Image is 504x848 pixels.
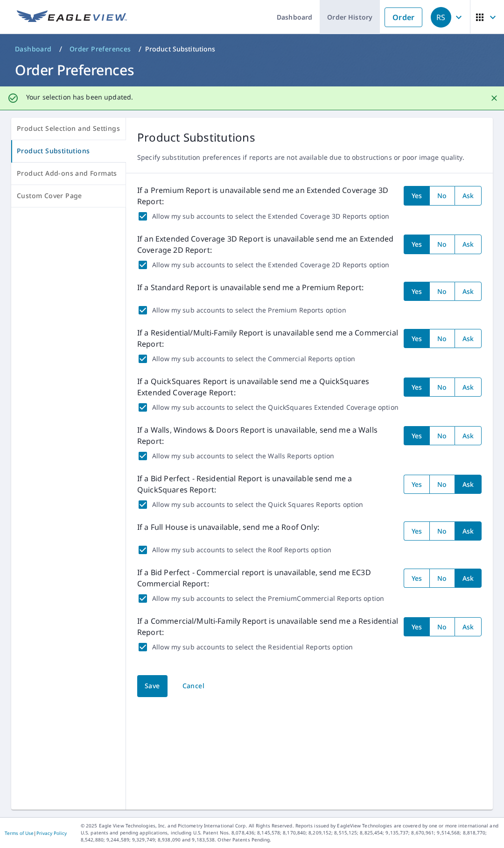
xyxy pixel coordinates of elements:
p: If a Full House is unavailable, send me a Roof Only: [137,521,319,541]
label: Allow my sub accounts to select the QuickSquares Extended Coverage option [152,403,399,412]
a: Order Preferences [66,42,135,57]
span: Cancel [182,680,204,692]
span: Save [145,680,160,692]
p: If a Commercial/Multi-Family Report is unavailable send me a Residential Report: [137,615,400,638]
p: Product Substitutions [137,129,482,146]
span: Order Preferences [70,44,131,54]
span: Dashboard [15,44,52,54]
p: If a Bid Perfect - Residential Report is unavailable send me a QuickSquares Report: [137,473,400,495]
h1: Order Preferences [11,60,493,79]
p: Your selection has been updated. [26,93,133,101]
p: | [5,830,67,836]
li: / [59,43,62,55]
p: Product Substitutions [145,44,216,54]
span: Product Substitutions [17,145,120,157]
div: RS [431,7,451,28]
p: If a Premium Report is unavailable send me an Extended Coverage 3D Report: [137,185,400,207]
label: Allow my sub accounts to select the Quick Squares Reports option [152,500,364,509]
p: If a Residential/Multi-Family Report is unavailable send me a Commercial Report: [137,327,400,349]
li: / [139,43,141,55]
p: If a QuickSquares Report is unavailable send me a QuickSquares Extended Coverage Report: [137,376,400,398]
a: Privacy Policy [36,830,67,836]
label: Allow my sub accounts to select the Walls Reports option [152,452,334,460]
label: Allow my sub accounts to select the Commercial Reports option [152,355,355,363]
nav: breadcrumb [11,42,493,57]
label: Allow my sub accounts to select the Residential Reports option [152,643,353,651]
span: Product Add-ons and Formats [17,168,120,179]
label: Allow my sub accounts to select the Roof Reports option [152,546,331,554]
label: Allow my sub accounts to select the Extended Coverage 3D Reports option [152,212,390,221]
a: Dashboard [11,42,56,57]
p: © 2025 Eagle View Technologies, Inc. and Pictometry International Corp. All Rights Reserved. Repo... [81,822,499,843]
button: Save [137,675,168,697]
span: Custom Cover Page [17,190,120,202]
button: Cancel [175,675,212,697]
a: Terms of Use [5,830,34,836]
span: Product Selection and Settings [17,123,120,135]
label: Allow my sub accounts to select the Premium Reports option [152,306,346,314]
label: Allow my sub accounts to select the PremiumCommercial Reports option [152,594,384,603]
label: Allow my sub accounts to select the Extended Coverage 2D Reports option [152,261,390,269]
div: tab-list [11,118,126,207]
img: EV Logo [17,10,127,24]
p: If a Bid Perfect - Commercial report is unavailable, send me EC3D Commercial Report: [137,567,400,589]
button: Close [488,92,500,104]
a: Order [385,7,422,27]
p: If a Walls, Windows & Doors Report is unavailable, send me a Walls Report: [137,424,400,447]
p: If a Standard Report is unavailable send me a Premium Report: [137,282,364,301]
p: Specify substitution preferences if reports are not available due to obstructions or poor image q... [137,153,482,162]
p: If an Extended Coverage 3D Report is unavailable send me an Extended Coverage 2D Report: [137,233,400,256]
